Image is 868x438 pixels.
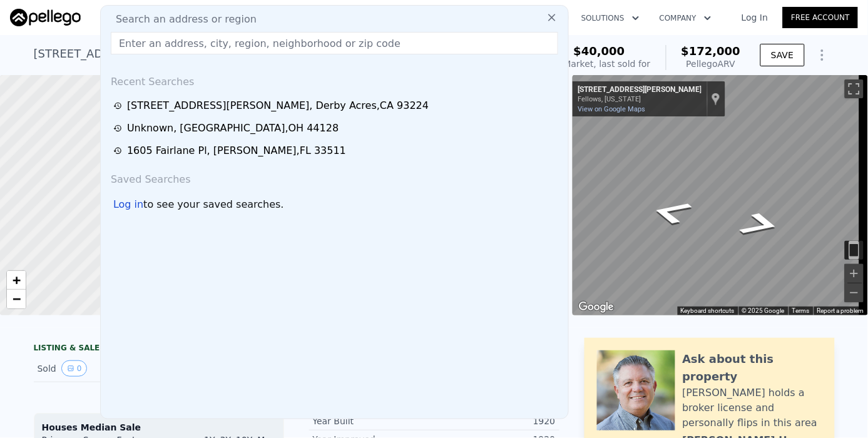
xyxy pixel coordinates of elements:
[313,415,434,427] div: Year Built
[42,421,276,434] div: Houses Median Sale
[143,197,283,212] span: to see your saved searches.
[722,206,799,243] path: Go Southwest, Baker Ave
[573,75,868,315] div: Street View
[113,121,559,136] a: Unknown, [GEOGRAPHIC_DATA],OH 44128
[742,307,785,314] span: © 2025 Google
[760,44,804,66] button: SAVE
[106,64,563,94] div: Recent Searches
[127,98,429,113] div: [STREET_ADDRESS][PERSON_NAME] , Derby Acres , CA 93224
[845,241,864,260] button: Toggle motion tracking
[578,105,645,113] a: View on Google Maps
[7,271,26,290] a: Zoom in
[650,7,722,29] button: Company
[727,11,783,24] a: Log In
[845,283,864,302] button: Zoom out
[810,43,835,68] button: Show Options
[127,121,339,136] div: Unknown , [GEOGRAPHIC_DATA] , OH 44128
[573,75,868,315] div: Map
[683,350,822,385] div: Ask about this property
[34,343,284,355] div: LISTING & SALE HISTORY
[113,197,143,212] div: Log in
[681,307,735,315] button: Keyboard shortcuts
[571,7,650,29] button: Solutions
[113,98,559,113] a: [STREET_ADDRESS][PERSON_NAME], Derby Acres,CA 93224
[682,58,741,70] div: Pellego ARV
[682,44,741,58] span: $172,000
[712,92,720,106] a: Show location on map
[576,299,617,315] a: Open this area in Google Maps (opens a new window)
[817,307,864,314] a: Report a problem
[574,44,625,58] span: $40,000
[111,32,558,54] input: Enter an address, city, region, neighborhood or zip code
[13,272,21,288] span: +
[683,385,822,430] div: [PERSON_NAME] holds a broker license and personally flips in this area
[106,12,257,27] span: Search an address or region
[633,194,710,231] path: Go Northeast, Baker Ave
[127,143,346,158] div: 1605 Fairlane Pl , [PERSON_NAME] , FL 33511
[7,290,26,308] a: Zoom out
[845,79,864,98] button: Toggle fullscreen view
[61,360,88,377] button: View historical data
[13,291,21,307] span: −
[578,85,702,95] div: [STREET_ADDRESS][PERSON_NAME]
[783,7,858,28] a: Free Account
[792,307,810,314] a: Terms (opens in new tab)
[578,95,702,103] div: Fellows, [US_STATE]
[434,415,556,427] div: 1920
[576,299,617,315] img: Google
[106,162,563,192] div: Saved Searches
[34,45,377,63] div: [STREET_ADDRESS][PERSON_NAME] , Derby Acres , CA 93224
[38,360,149,377] div: Sold
[113,143,559,158] a: 1605 Fairlane Pl, [PERSON_NAME],FL 33511
[845,264,864,283] button: Zoom in
[10,9,81,26] img: Pellego
[548,58,651,70] div: Off Market, last sold for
